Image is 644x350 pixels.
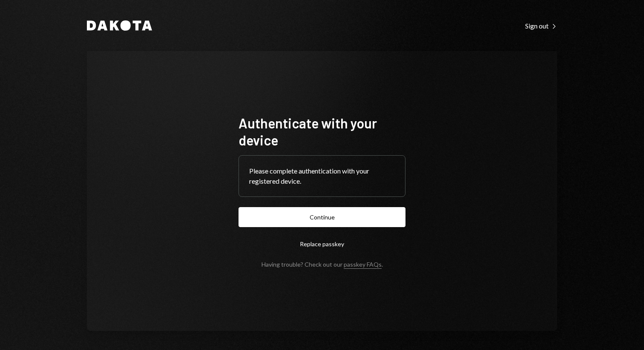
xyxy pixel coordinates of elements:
div: Sign out [525,22,557,30]
button: Continue [239,207,405,227]
h1: Authenticate with your device [239,114,405,148]
div: Please complete authentication with your registered device. [249,166,395,186]
a: passkey FAQs [344,261,382,269]
div: Having trouble? Check out our . [262,261,383,268]
button: Replace passkey [239,234,405,254]
a: Sign out [525,21,557,30]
